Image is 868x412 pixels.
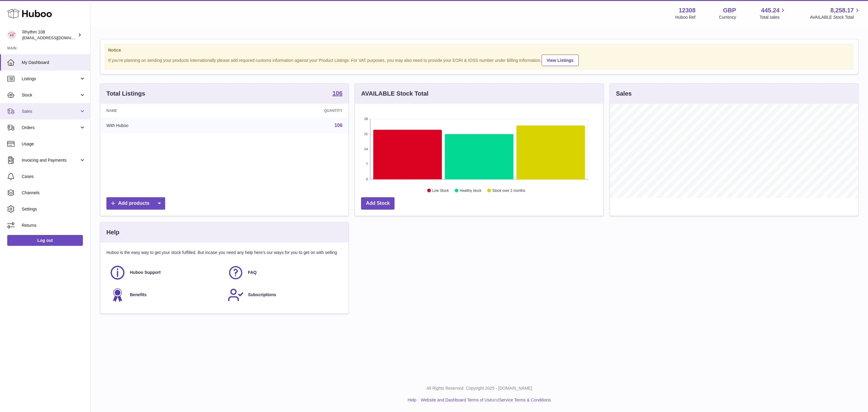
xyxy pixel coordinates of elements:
[22,174,86,179] span: Cases
[499,398,551,402] a: Service Terms & Conditions
[22,223,86,228] span: Returns
[106,90,145,98] h3: Total Listings
[421,398,492,402] a: Website and Dashboard Terms of Use
[106,250,342,255] p: Huboo is the easy way to get your stock fulfilled. But incase you need any help here's our ways f...
[366,162,368,166] text: 7
[679,6,696,14] strong: 12308
[332,90,342,97] a: 106
[361,90,428,98] h3: AVAILABLE Stock Total
[22,125,79,131] span: Orders
[22,109,79,114] span: Sales
[231,104,348,118] th: Quantity
[108,47,850,53] strong: Notice
[106,228,119,236] h3: Help
[130,292,146,298] span: Benefits
[719,14,736,20] div: Currency
[810,14,861,20] span: AVAILABLE Stock Total
[364,147,368,151] text: 14
[432,189,449,193] text: Low Stock
[228,287,340,303] a: Subscriptions
[366,177,368,181] text: 0
[460,189,482,193] text: Healthy stock
[723,6,736,14] strong: GBP
[22,76,79,82] span: Listings
[108,54,850,66] div: If you're planning on sending your products internationally please add required customs informati...
[761,6,779,14] span: 445.24
[616,90,632,98] h3: Sales
[364,132,368,136] text: 21
[228,265,340,281] a: FAQ
[830,6,854,14] span: 8,258.17
[22,35,89,40] span: [EMAIL_ADDRESS][DOMAIN_NAME]
[130,270,161,275] span: Huboo Support
[109,265,222,281] a: Huboo Support
[542,55,579,66] a: View Listings
[22,29,77,41] div: Rhythm 108
[335,123,343,128] a: 106
[95,385,863,391] p: All Rights Reserved. Copyright 2025 - [DOMAIN_NAME]
[675,14,696,20] div: Huboo Ref
[332,90,342,96] strong: 106
[492,189,525,193] text: Stock over 2 months
[22,206,86,212] span: Settings
[408,398,417,402] a: Help
[109,287,222,303] a: Benefits
[759,6,786,20] a: 445.24 Total sales
[100,118,231,133] td: With Huboo
[364,117,368,121] text: 28
[106,197,165,210] a: Add products
[22,141,86,147] span: Usage
[810,6,861,20] a: 8,258.17 AVAILABLE Stock Total
[22,92,79,98] span: Stock
[7,30,16,40] img: orders@rhythm108.com
[7,235,83,246] a: Log out
[22,190,86,196] span: Channels
[22,60,86,65] span: My Dashboard
[419,397,551,403] li: and
[248,292,276,298] span: Subscriptions
[759,14,786,20] span: Total sales
[361,197,395,210] a: Add Stock
[248,270,257,275] span: FAQ
[22,157,79,163] span: Invoicing and Payments
[100,104,231,118] th: Name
